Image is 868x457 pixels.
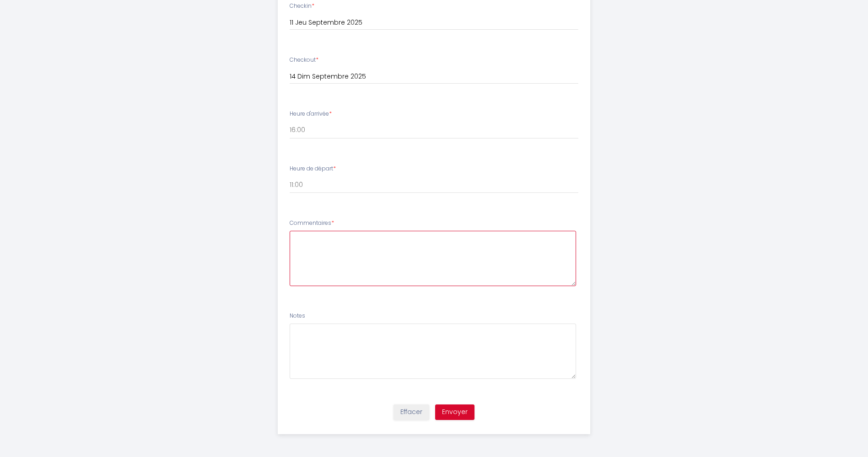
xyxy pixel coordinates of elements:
[290,219,334,228] label: Commentaires
[394,404,429,420] button: Effacer
[290,2,314,11] label: Checkin
[290,165,336,173] label: Heure de départ
[435,404,474,420] button: Envoyer
[290,56,318,64] label: Checkout
[290,110,332,118] label: Heure d'arrivée
[290,312,305,320] label: Notes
